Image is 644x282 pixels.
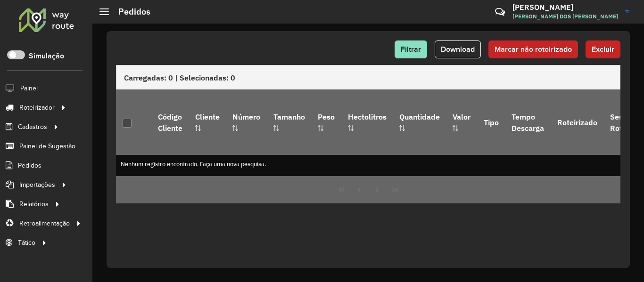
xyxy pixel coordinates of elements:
div: Carregadas: 0 | Selecionadas: 0 [116,65,620,89]
th: Cliente [189,89,226,154]
th: Valor [446,89,477,154]
span: Painel [20,83,38,93]
span: Download [441,45,475,53]
span: Filtrar [401,45,421,53]
button: Filtrar [395,40,427,58]
th: Número [226,89,267,154]
th: Tempo Descarga [505,89,550,154]
span: Importações [19,180,55,190]
span: Relatórios [19,199,49,209]
span: Retroalimentação [19,218,70,228]
span: Cadastros [18,122,47,132]
span: Marcar não roteirizado [495,45,572,53]
label: Simulação [29,50,64,62]
button: Marcar não roteirizado [488,40,578,58]
th: Quantidade [393,89,446,154]
span: Tático [18,238,35,248]
th: Código Cliente [151,89,189,154]
th: Tipo [477,89,505,154]
h3: [PERSON_NAME] [512,3,618,12]
th: Hectolitros [341,89,393,154]
span: Painel de Sugestão [19,141,75,151]
th: Roteirizado [551,89,603,154]
h2: Pedidos [109,7,150,17]
span: Excluir [592,45,614,53]
a: Contato Rápido [490,2,510,22]
button: Excluir [586,40,620,58]
button: Download [435,40,481,58]
span: Pedidos [18,161,41,170]
th: Tamanho [267,89,311,154]
span: Roteirizador [19,103,55,113]
th: Peso [311,89,341,154]
span: [PERSON_NAME] DOS [PERSON_NAME] [512,12,618,21]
